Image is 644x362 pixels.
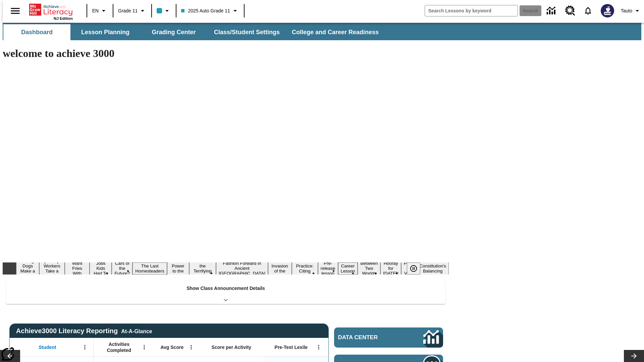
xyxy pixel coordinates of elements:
button: Open side menu [5,1,25,21]
button: Slide 16 Point of View [401,260,417,277]
button: Slide 5 Cars of the Future? [112,260,132,277]
button: Grade: Grade 11, Select a grade [115,5,149,17]
img: Avatar [601,4,614,17]
button: Slide 2 Labor Day: Workers Take a Stand [39,257,64,280]
button: Profile/Settings [618,5,644,17]
span: Tauto [621,7,632,14]
span: 2025 Auto Grade 11 [181,7,230,14]
button: Slide 3 Do You Want Fries With That? [65,255,90,282]
button: Class: 2025 Auto Grade 11, Select your class [178,5,241,17]
a: Home [29,3,73,16]
p: Show Class Announcement Details [186,285,265,292]
div: SubNavbar [3,23,641,40]
button: Pause [407,262,420,275]
button: Slide 8 Attack of the Terrifying Tomatoes [189,257,216,280]
button: Slide 10 The Invasion of the Free CD [268,257,292,280]
span: NJ Edition [54,16,73,20]
button: Slide 11 Mixed Practice: Citing Evidence [292,257,318,280]
a: Resource Center, Will open in new tab [561,2,579,20]
button: Open Menu [139,342,149,352]
button: Slide 12 Pre-release lesson [318,260,338,277]
span: Grade 11 [118,7,138,14]
div: Pause [407,262,427,275]
a: Notifications [579,2,597,19]
button: Slide 7 Solar Power to the People [167,257,189,280]
span: Activities Completed [97,341,141,353]
span: Avg Score [160,344,183,350]
input: search field [425,5,518,16]
div: At-A-Glance [121,327,152,335]
span: Achieve3000 Literacy Reporting [16,327,152,335]
a: Data Center [334,327,443,348]
span: Data Center [338,334,401,341]
button: Language: EN, Select a language [89,5,111,17]
button: Open Menu [314,342,324,352]
button: Class color is light blue. Change class color [154,5,174,17]
button: Lesson Planning [72,24,139,40]
span: EN [92,7,99,14]
button: Class/Student Settings [209,24,285,40]
button: Dashboard [3,24,70,40]
span: Student [39,344,56,350]
button: Open Menu [186,342,196,352]
button: Slide 6 The Last Homesteaders [132,262,167,275]
button: Slide 4 Dirty Jobs Kids Had To Do [90,255,112,282]
button: Slide 9 Fashion Forward in Ancient Rome [216,260,268,277]
div: SubNavbar [3,24,385,40]
a: Data Center [543,2,561,20]
span: Pre-Test Lexile [275,344,308,350]
button: Open Menu [80,342,90,352]
button: Slide 17 The Constitution's Balancing Act [417,257,449,280]
button: Lesson carousel, Next [624,350,644,362]
div: Show Class Announcement Details [6,281,445,304]
button: College and Career Readiness [286,24,384,40]
span: Score per Activity [212,344,252,350]
button: Grading Center [140,24,207,40]
button: Slide 14 Between Two Worlds [358,260,380,277]
h1: welcome to achieve 3000 [3,47,449,60]
button: Select a new avatar [597,2,618,19]
button: Slide 15 Hooray for Constitution Day! [380,260,401,277]
button: Slide 13 Career Lesson [338,262,358,275]
button: Slide 1 Diving Dogs Make a Splash [16,257,39,280]
div: Home [29,2,73,20]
